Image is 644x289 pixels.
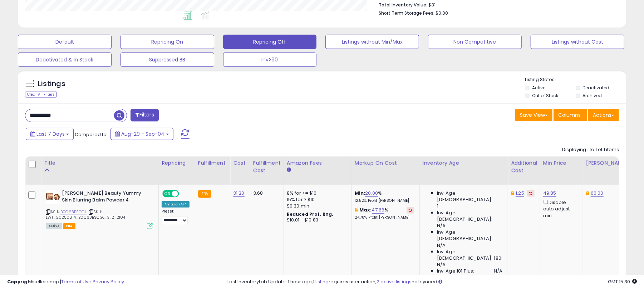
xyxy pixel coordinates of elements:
b: Min: [355,190,365,196]
div: Title [44,159,156,167]
span: N/A [437,223,446,229]
span: N/A [437,242,446,249]
div: Fulfillment [198,159,227,167]
p: Listing States: [525,76,626,83]
span: Columns [558,111,581,119]
span: Inv. Age [DEMOGRAPHIC_DATA]: [437,190,502,203]
a: 2 active listings [377,278,412,285]
small: FBA [198,190,211,198]
b: Total Inventory Value: [379,2,427,8]
a: 47.66 [372,206,385,214]
span: N/A [437,261,446,268]
h5: Listings [38,79,65,89]
div: seller snap | | [7,279,124,285]
div: $0.30 min [287,203,346,209]
span: ON [163,191,172,197]
button: Last 7 Days [26,128,74,140]
div: Preset: [162,209,190,225]
span: | SKU: LWT_20250814_B0C63BSCGL_31.2_2104 [46,209,126,220]
button: Default [18,35,112,49]
div: ASIN: [46,190,153,228]
button: Listings without Cost [531,35,624,49]
div: Additional Cost [511,159,537,174]
a: 1 listing [313,278,329,285]
a: 49.85 [543,190,556,197]
div: Displaying 1 to 1 of 1 items [562,146,619,153]
a: 20.00 [365,190,378,197]
div: 8% for <= $10 [287,190,346,196]
p: 12.52% Profit [PERSON_NAME] [355,198,414,203]
button: Save View [515,109,552,121]
p: 24.78% Profit [PERSON_NAME] [355,215,414,220]
label: Deactivated [583,85,610,91]
button: Deactivated & In Stock [18,53,112,67]
a: Terms of Use [61,278,92,285]
div: Disable auto adjust min [543,198,577,219]
span: Compared to: [75,131,108,138]
div: $10.01 - $10.83 [287,217,346,223]
div: Fulfillment Cost [253,159,281,174]
span: Inv. Age 181 Plus: [437,268,475,274]
label: Out of Stock [532,93,558,99]
span: FBA [63,223,75,229]
strong: Copyright [7,278,33,285]
button: Suppressed BB [121,53,214,67]
label: Archived [583,93,602,99]
b: Short Term Storage Fees: [379,10,434,16]
span: Aug-29 - Sep-04 [121,130,164,138]
div: Markup on Cost [355,159,417,167]
button: Filters [131,109,158,121]
a: 31.20 [233,190,245,197]
div: Amazon Fees [287,159,349,167]
button: Actions [588,109,619,121]
span: Inv. Age [DEMOGRAPHIC_DATA]: [437,229,502,242]
th: The percentage added to the cost of goods (COGS) that forms the calculator for Min & Max prices. [352,156,419,185]
span: Inv. Age [DEMOGRAPHIC_DATA]: [437,210,502,223]
b: Reduced Prof. Rng. [287,211,334,217]
img: 41FT4e9Ni+L._SL40_.jpg [46,190,60,204]
button: Non Competitive [428,35,522,49]
span: All listings currently available for purchase on Amazon [46,223,62,229]
div: % [355,207,414,220]
button: Listings without Min/Max [325,35,419,49]
b: [PERSON_NAME] Beauty Yummy Skin Blurring Balm Powder 4 [62,190,149,205]
span: 1 [437,203,438,209]
button: Repricing On [121,35,214,49]
div: [PERSON_NAME] [586,159,629,167]
small: Amazon Fees. [287,167,291,173]
b: Max: [359,206,372,213]
button: Columns [554,109,587,121]
span: OFF [178,191,190,197]
div: Clear All Filters [25,91,57,98]
a: B0C63BSCGL [60,209,87,215]
div: 3.68 [253,190,278,196]
div: Cost [233,159,247,167]
div: % [355,190,414,203]
div: Amazon AI * [162,201,190,208]
span: Last 7 Days [36,130,65,138]
span: $0.00 [436,10,448,16]
div: Repricing [162,159,192,167]
a: 60.00 [591,190,604,197]
a: 1.25 [516,190,524,197]
a: Privacy Policy [93,278,124,285]
div: Inventory Age [423,159,505,167]
button: Inv>90 [223,53,317,67]
span: N/A [494,268,502,274]
button: Repricing Off [223,35,317,49]
span: Inv. Age [DEMOGRAPHIC_DATA]-180: [437,249,502,261]
div: Min Price [543,159,580,167]
div: Last InventoryLab Update: 1 hour ago, requires user action, not synced. [227,279,637,285]
button: Aug-29 - Sep-04 [110,128,173,140]
div: 15% for > $10 [287,196,346,203]
label: Active [532,85,545,91]
span: 2025-09-12 15:30 GMT [608,278,637,285]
